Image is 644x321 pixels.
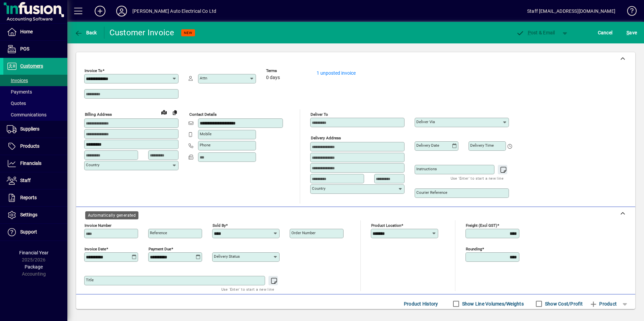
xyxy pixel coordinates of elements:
[86,278,94,282] mat-label: Title
[213,223,226,228] mat-label: Sold by
[466,247,482,251] mat-label: Rounding
[7,78,28,83] span: Invoices
[19,250,49,255] span: Financial Year
[3,189,67,206] a: Reports
[3,224,67,241] a: Support
[3,86,67,98] a: Payments
[416,143,439,148] mat-label: Delivery date
[596,27,614,39] button: Cancel
[3,41,67,58] a: POS
[466,223,497,228] mat-label: Freight (excl GST)
[74,30,97,35] span: Back
[89,5,111,17] button: Add
[3,98,67,109] a: Quotes
[7,101,26,106] span: Quotes
[416,190,447,195] mat-label: Courier Reference
[416,167,437,171] mat-label: Instructions
[85,223,111,228] mat-label: Invoice number
[132,6,216,16] div: [PERSON_NAME] Auto Electrical Co Ltd
[312,186,325,191] mat-label: Country
[169,107,180,118] button: Copy to Delivery address
[200,76,207,80] mat-label: Attn
[266,69,307,73] span: Terms
[214,254,240,259] mat-label: Delivery status
[401,298,441,310] button: Product History
[404,298,438,309] span: Product History
[516,30,555,35] span: ost & Email
[416,119,435,124] mat-label: Deliver via
[7,89,32,95] span: Payments
[85,211,138,219] div: Automatically generated
[513,27,558,39] button: Post & Email
[20,46,29,51] span: POS
[200,132,212,136] mat-label: Mobile
[20,126,39,132] span: Suppliers
[3,138,67,155] a: Products
[311,112,328,117] mat-label: Deliver To
[85,68,102,73] mat-label: Invoice To
[528,30,531,35] span: P
[20,63,43,69] span: Customers
[20,29,33,34] span: Home
[527,6,615,16] div: Staff [EMAIL_ADDRESS][DOMAIN_NAME]
[25,264,43,270] span: Package
[544,300,583,307] label: Show Cost/Profit
[622,1,636,23] a: Knowledge Base
[67,27,104,39] app-page-header-button: Back
[221,285,274,293] mat-hint: Use 'Enter' to start a new line
[3,109,67,120] a: Communications
[625,27,639,39] button: Save
[626,30,629,35] span: S
[3,155,67,172] a: Financials
[150,230,167,235] mat-label: Reference
[109,27,174,38] div: Customer Invoice
[598,27,613,38] span: Cancel
[626,27,637,38] span: ave
[149,247,171,251] mat-label: Payment due
[3,24,67,40] a: Home
[3,75,67,86] a: Invoices
[200,143,211,147] mat-label: Phone
[20,212,37,217] span: Settings
[586,298,620,310] button: Product
[86,163,99,167] mat-label: Country
[7,112,46,117] span: Communications
[291,230,316,235] mat-label: Order number
[470,143,494,148] mat-label: Delivery time
[73,27,99,39] button: Back
[3,207,67,223] a: Settings
[85,247,106,251] mat-label: Invoice date
[20,229,37,235] span: Support
[371,223,401,228] mat-label: Product location
[20,160,41,166] span: Financials
[111,5,132,17] button: Profile
[317,70,356,76] a: 1 unposted invoice
[20,143,39,149] span: Products
[159,107,169,117] a: View on map
[451,174,504,182] mat-hint: Use 'Enter' to start a new line
[3,172,67,189] a: Staff
[461,300,524,307] label: Show Line Volumes/Weights
[20,178,31,183] span: Staff
[3,121,67,138] a: Suppliers
[20,195,37,200] span: Reports
[266,75,280,80] span: 0 days
[184,31,192,35] span: NEW
[589,298,617,309] span: Product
